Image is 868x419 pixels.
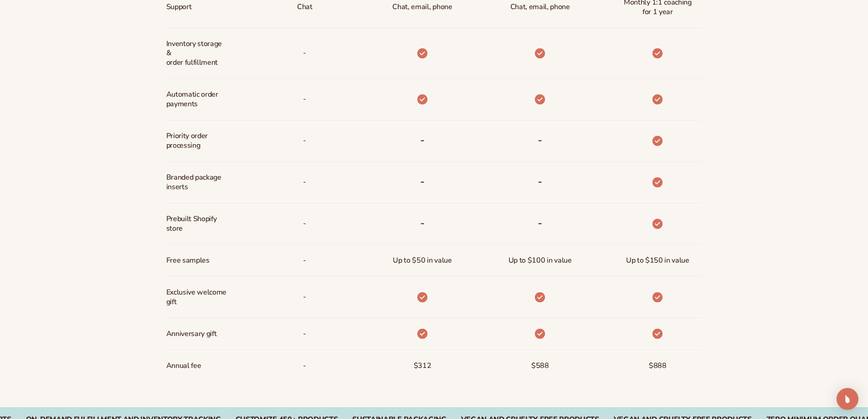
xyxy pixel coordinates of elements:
[393,252,452,269] span: Up to $50 in value
[420,133,425,147] b: -
[303,326,306,342] span: -
[303,252,306,269] span: -
[166,357,201,374] span: Annual fee
[166,128,227,154] span: Priority order processing
[420,216,425,230] b: -
[166,252,210,269] span: Free samples
[538,216,542,230] b: -
[538,133,542,147] b: -
[303,174,306,191] span: -
[420,174,425,189] b: -
[303,132,306,149] span: -
[531,357,549,374] span: $588
[166,326,217,342] span: Anniversary gift
[508,252,572,269] span: Up to $100 in value
[303,289,306,305] span: -
[166,211,227,237] span: Prebuilt Shopify store
[303,45,306,62] p: -
[626,252,689,269] span: Up to $150 in value
[837,388,858,410] div: Open Intercom Messenger
[303,215,306,232] span: -
[414,357,431,374] span: $312
[166,284,227,310] span: Exclusive welcome gift
[303,91,306,108] span: -
[649,357,667,374] span: $888
[538,174,542,189] b: -
[166,36,227,71] span: Inventory storage & order fulfillment
[166,169,227,196] span: Branded package inserts
[303,357,306,374] span: -
[166,86,227,113] span: Automatic order payments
